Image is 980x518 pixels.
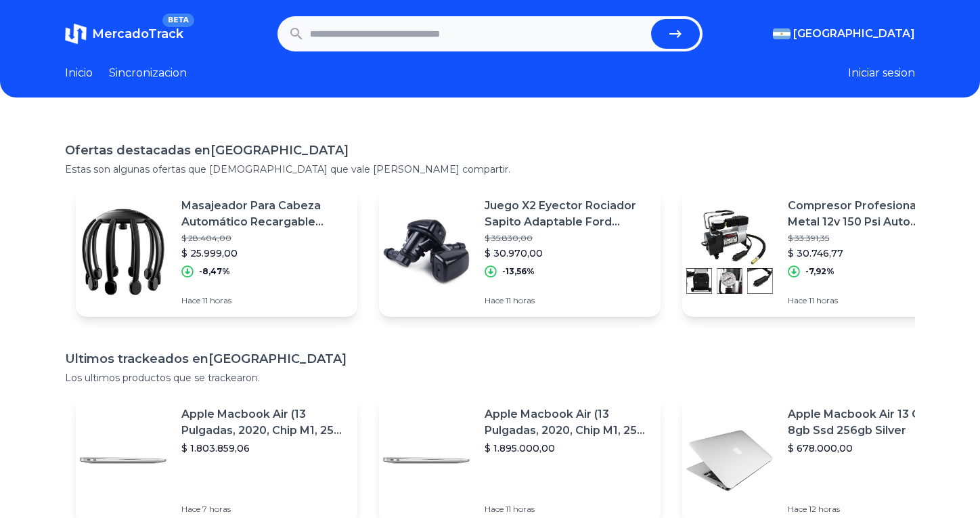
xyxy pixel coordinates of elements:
[485,441,650,455] p: $ 1.895.000,00
[788,233,953,244] p: $ 33.391,35
[181,295,347,306] p: Hace 11 horas
[65,23,87,45] img: MercadoTrack
[181,504,347,515] p: Hace 7 horas
[848,65,915,81] button: Iniciar sesion
[682,187,964,317] a: Featured imageCompresor Profesional Metal 12v 150 Psi Auto Camioneta Color Negro Con Gris Fase El...
[788,441,953,455] p: $ 678.000,00
[65,141,915,160] h1: Ofertas destacadas en [GEOGRAPHIC_DATA]
[773,28,790,39] img: Argentina
[379,413,474,508] img: Featured image
[485,406,650,439] p: Apple Macbook Air (13 Pulgadas, 2020, Chip M1, 256 Gb De Ssd, 8 Gb De Ram) - Plata
[181,441,347,455] p: $ 1.803.859,06
[379,204,474,299] img: Featured image
[76,204,171,299] img: Featured image
[485,295,650,306] p: Hace 11 horas
[65,65,93,81] a: Inicio
[65,349,915,368] h1: Ultimos trackeados en [GEOGRAPHIC_DATA]
[181,233,347,244] p: $ 28.404,00
[788,406,953,439] p: Apple Macbook Air 13 Core I5 8gb Ssd 256gb Silver
[181,198,347,230] p: Masajeador Para Cabeza Automático Recargable Estimulación
[485,504,650,515] p: Hace 11 horas
[162,14,194,27] span: BETA
[788,246,953,260] p: $ 30.746,77
[181,246,347,260] p: $ 25.999,00
[485,246,650,260] p: $ 30.970,00
[805,266,834,277] p: -7,92%
[485,198,650,230] p: Juego X2 Eyector Rociador Sapito Adaptable Ford Ranger 12/15
[199,266,230,277] p: -8,47%
[92,26,183,41] span: MercadoTrack
[485,233,650,244] p: $ 35.830,00
[773,26,915,42] button: [GEOGRAPHIC_DATA]
[788,295,953,306] p: Hace 11 horas
[502,266,535,277] p: -13,56%
[379,187,661,317] a: Featured imageJuego X2 Eyector Rociador Sapito Adaptable Ford Ranger 12/15$ 35.830,00$ 30.970,00-...
[65,163,915,176] p: Estas son algunas ofertas que [DEMOGRAPHIC_DATA] que vale [PERSON_NAME] compartir.
[793,26,915,42] span: [GEOGRAPHIC_DATA]
[109,65,187,81] a: Sincronizacion
[181,406,347,439] p: Apple Macbook Air (13 Pulgadas, 2020, Chip M1, 256 Gb De Ssd, 8 Gb De Ram) - Plata
[682,413,777,508] img: Featured image
[65,371,915,385] p: Los ultimos productos que se trackearon.
[76,187,357,317] a: Featured imageMasajeador Para Cabeza Automático Recargable Estimulación$ 28.404,00$ 25.999,00-8,4...
[682,204,777,299] img: Featured image
[76,413,171,508] img: Featured image
[65,23,183,45] a: MercadoTrackBETA
[788,504,953,515] p: Hace 12 horas
[788,198,953,230] p: Compresor Profesional Metal 12v 150 Psi Auto Camioneta Color Negro Con Gris Fase Eléctrica Bifási...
